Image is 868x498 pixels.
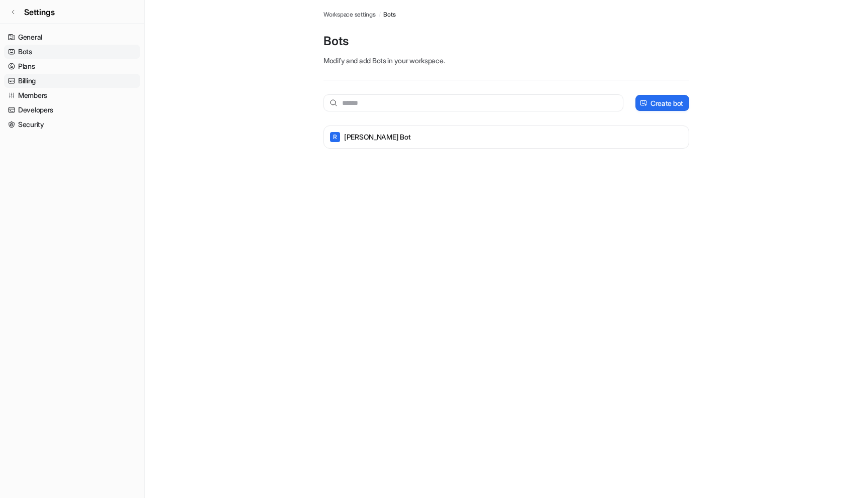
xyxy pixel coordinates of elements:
[4,103,140,117] a: Developers
[4,88,140,102] a: Members
[639,99,647,107] img: create
[650,98,683,108] p: Create bot
[635,95,689,111] button: Create bot
[4,45,140,59] a: Bots
[323,33,689,49] p: Bots
[24,6,55,18] span: Settings
[4,30,140,44] a: General
[379,10,381,19] span: /
[344,132,410,142] p: [PERSON_NAME] Bot
[323,55,689,66] p: Modify and add Bots in your workspace.
[323,10,376,19] a: Workspace settings
[330,132,340,142] span: R
[383,10,395,19] a: Bots
[4,117,140,132] a: Security
[4,59,140,73] a: Plans
[4,74,140,88] a: Billing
